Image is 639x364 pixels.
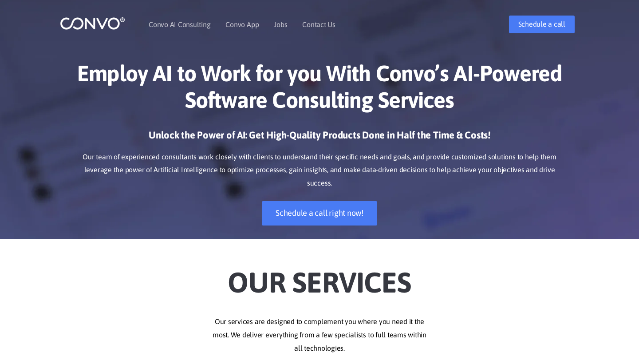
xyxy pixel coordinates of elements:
[302,21,335,28] a: Contact Us
[225,21,259,28] a: Convo App
[73,252,566,302] h2: Our Services
[274,21,287,28] a: Jobs
[509,16,575,33] a: Schedule a call
[262,201,377,226] a: Schedule a call right now!
[73,150,566,190] p: Our team of experienced consultants work closely with clients to understand their specific needs ...
[73,60,566,120] h1: Employ AI to Work for you With Convo’s AI-Powered Software Consulting Services
[73,315,566,355] p: Our services are designed to complement you where you need it the most. We deliver everything fro...
[60,16,125,30] img: logo_1.png
[149,21,210,28] a: Convo AI Consulting
[73,129,566,148] h3: Unlock the Power of AI: Get High-Quality Products Done in Half the Time & Costs!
